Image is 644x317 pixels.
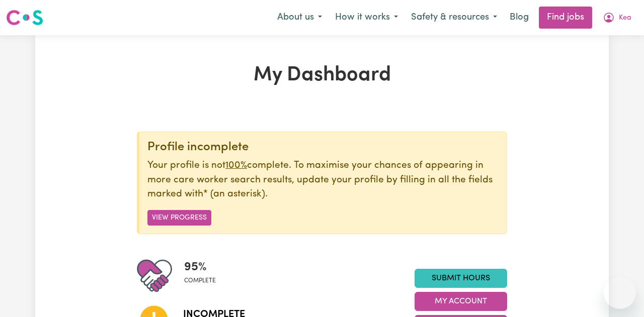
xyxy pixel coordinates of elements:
[137,63,507,87] h1: My Dashboard
[271,7,329,28] button: About us
[415,269,507,288] a: Submit Hours
[539,7,592,29] a: Find jobs
[184,258,224,293] div: Profile completeness: 95%
[203,189,265,199] span: an asterisk
[147,159,499,202] p: Your profile is not complete. To maximise your chances of appearing in more care worker search re...
[6,6,43,29] a: Careseekers logo
[415,292,507,311] button: My Account
[405,7,504,28] button: Safety & resources
[504,7,535,29] a: Blog
[619,13,631,24] span: Kea
[6,9,43,27] img: Careseekers logo
[184,258,216,276] span: 95 %
[596,7,638,28] button: My Account
[147,140,499,155] div: Profile incomplete
[184,276,216,285] span: complete
[329,7,405,28] button: How it works
[225,161,247,170] u: 100%
[147,210,211,226] button: View Progress
[604,277,636,309] iframe: Button to launch messaging window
